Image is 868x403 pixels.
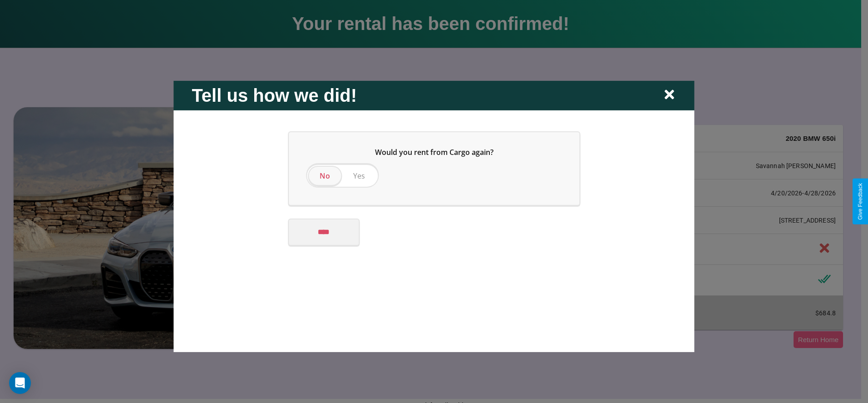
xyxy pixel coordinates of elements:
span: No [320,170,330,180]
span: Yes [353,170,365,180]
h2: Tell us how we did! [192,85,357,105]
span: Would you rent from Cargo again? [375,147,493,157]
div: Open Intercom Messenger [9,372,31,394]
div: Give Feedback [857,183,863,220]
